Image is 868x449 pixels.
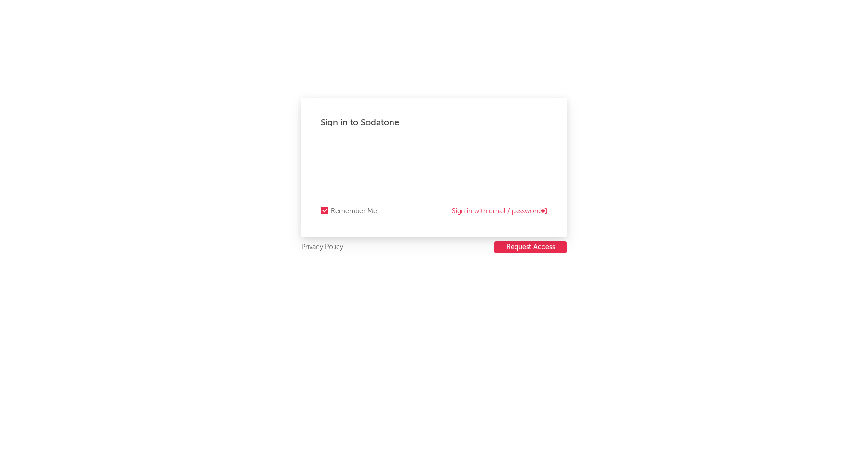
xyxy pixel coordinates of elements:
[331,206,377,217] div: Remember Me
[494,241,567,253] button: Request Access
[301,241,343,253] a: Privacy Policy
[494,241,567,253] a: Request Access
[452,206,547,217] a: Sign in with email / password
[321,117,547,128] div: Sign in to Sodatone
